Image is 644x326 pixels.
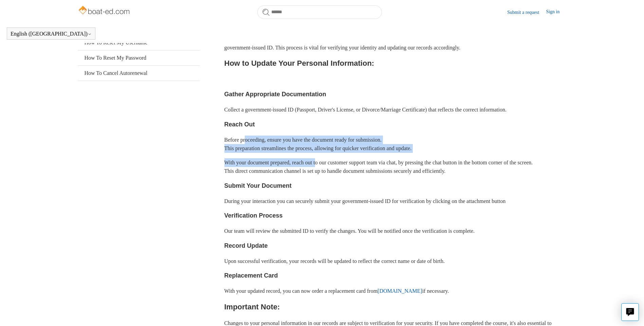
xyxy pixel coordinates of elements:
a: Sign in [546,8,566,16]
h3: Replacement Card [224,271,567,281]
a: How To Reset My Password [78,50,200,65]
p: Collect a government-issued ID (Passport, Driver's License, or Divorce/Marriage Certificate) that... [224,105,567,114]
p: With your updated record, you can now order a replacement card from if necessary. [224,287,567,296]
h3: Record Update [224,241,567,251]
a: [DOMAIN_NAME] [378,288,422,294]
h3: Reach Out [224,120,567,129]
a: Submit a request [507,9,546,16]
p: During your interaction you can securely submit your government-issued ID for verification by cli... [224,197,567,206]
h2: Important Note: [224,301,567,313]
button: Live chat [621,303,639,321]
img: Boat-Ed Help Center home page [78,4,132,18]
h3: Submit Your Document [224,181,567,191]
a: How To Cancel Autorenewal [78,66,200,81]
button: English ([GEOGRAPHIC_DATA]) [11,31,92,37]
p: Upon successful verification, your records will be updated to reflect the correct name or date of... [224,257,567,266]
p: To ensure accuracy and compliance with our records, changes to your name or date of birth post-re... [224,35,567,52]
p: With your document prepared, reach out to our customer support team via chat, by pressing the cha... [224,158,567,176]
input: Search [257,5,382,19]
h2: How to Update Your Personal Information: [224,57,567,69]
h3: Verification Process [224,211,567,221]
h3: Gather Appropriate Documentation [224,89,567,99]
p: Before proceeding, ensure you have the document ready for submission. This preparation streamline... [224,136,567,153]
p: Our team will review the submitted ID to verify the changes. You will be notified once the verifi... [224,227,567,236]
